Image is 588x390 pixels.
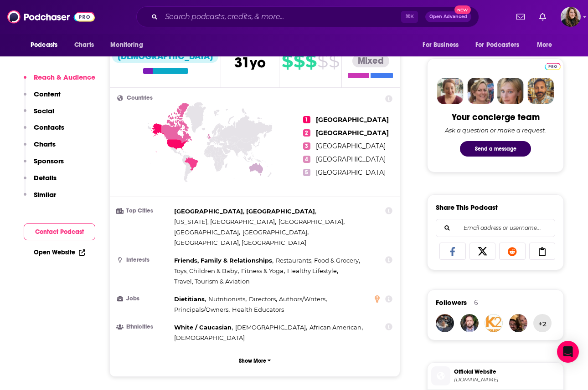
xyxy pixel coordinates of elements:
[249,295,276,303] span: Directors
[279,294,327,304] span: ,
[287,267,337,274] span: Healthy Lifestyle
[68,36,99,54] a: Charts
[24,123,64,140] button: Contacts
[34,106,54,115] p: Social
[24,36,69,54] button: open menu
[467,78,494,104] img: Barbara Profile
[305,54,316,68] span: $
[104,36,155,54] button: open menu
[445,127,546,134] div: Ask a question or make a request.
[24,173,57,190] button: Details
[303,156,310,163] span: 4
[537,39,552,51] span: More
[316,168,386,177] span: [GEOGRAPHIC_DATA]
[117,352,392,369] button: Show More
[436,203,498,212] h3: Share This Podcast
[174,304,230,315] span: ,
[24,140,56,157] button: Charts
[249,294,277,304] span: ,
[127,95,153,101] span: Countries
[24,106,54,123] button: Social
[174,266,239,276] span: ,
[7,8,95,25] img: Podchaser - Follow, Share and Rate Podcasts
[241,266,285,276] span: ,
[485,314,503,332] img: K2Krupp
[561,7,581,27] span: Logged in as spectaclecreative
[531,36,564,54] button: open menu
[561,7,581,27] button: Show profile menu
[529,243,556,260] a: Copy Link
[282,54,293,68] span: $
[241,267,284,274] span: Fitness & Yoga
[444,219,547,237] input: Email address or username...
[316,142,386,150] span: [GEOGRAPHIC_DATA]
[436,314,454,332] img: Llosl
[34,140,56,148] p: Charts
[469,243,496,260] a: Share on X/Twitter
[208,294,247,304] span: ,
[352,55,389,67] div: Mixed
[303,169,310,176] span: 5
[34,157,64,165] p: Sponsors
[174,217,276,227] span: ,
[174,306,228,313] span: Principals/Owners
[303,116,310,123] span: 1
[279,218,343,225] span: [GEOGRAPHIC_DATA]
[316,116,389,124] span: [GEOGRAPHIC_DATA]
[34,248,85,256] a: Open Website
[279,217,345,227] span: ,
[234,54,266,71] span: 31 yo
[174,334,245,341] span: [DEMOGRAPHIC_DATA]
[242,228,307,236] span: [GEOGRAPHIC_DATA]
[303,142,310,150] span: 3
[174,278,250,285] span: Travel, Tourism & Aviation
[416,36,470,54] button: open menu
[174,218,275,225] span: [US_STATE], [GEOGRAPHIC_DATA]
[239,358,266,364] p: Show More
[174,294,206,304] span: ,
[174,228,239,236] span: [GEOGRAPHIC_DATA]
[536,9,550,25] a: Show notifications dropdown
[276,255,360,266] span: ,
[474,299,478,307] div: 6
[460,141,531,157] button: Send a message
[174,206,316,217] span: ,
[232,306,284,313] span: Health Educators
[235,324,306,331] span: [DEMOGRAPHIC_DATA]
[561,7,581,27] img: User Profile
[499,243,526,260] a: Share on Reddit
[533,314,552,332] button: +2
[545,63,561,70] img: Podchaser Pro
[437,78,464,104] img: Sydney Profile
[31,39,57,51] span: Podcasts
[34,173,57,182] p: Details
[469,36,532,54] button: open menu
[117,296,170,302] h3: Jobs
[34,123,64,132] p: Contacts
[24,73,95,90] button: Reach & Audience
[276,257,359,264] span: Restaurants, Food & Grocery
[401,11,418,23] span: ⌘ K
[317,54,328,68] span: $
[431,366,560,385] a: Official Website[DOMAIN_NAME]
[74,39,94,51] span: Charts
[117,257,170,263] h3: Interests
[309,322,363,333] span: ,
[24,190,56,207] button: Similar
[436,219,555,237] div: Search followers
[509,314,527,332] a: SzanyMan
[329,54,339,68] span: $
[309,324,361,331] span: African American
[460,314,479,332] img: PodcastPartnershipPDX
[423,39,459,51] span: For Business
[475,39,519,51] span: For Podcasters
[454,5,471,14] span: New
[294,54,304,68] span: $
[452,111,540,123] div: Your concierge team
[174,239,306,246] span: [GEOGRAPHIC_DATA], [GEOGRAPHIC_DATA]
[208,295,245,303] span: Nutritionists
[425,11,471,22] button: Open AdvancedNew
